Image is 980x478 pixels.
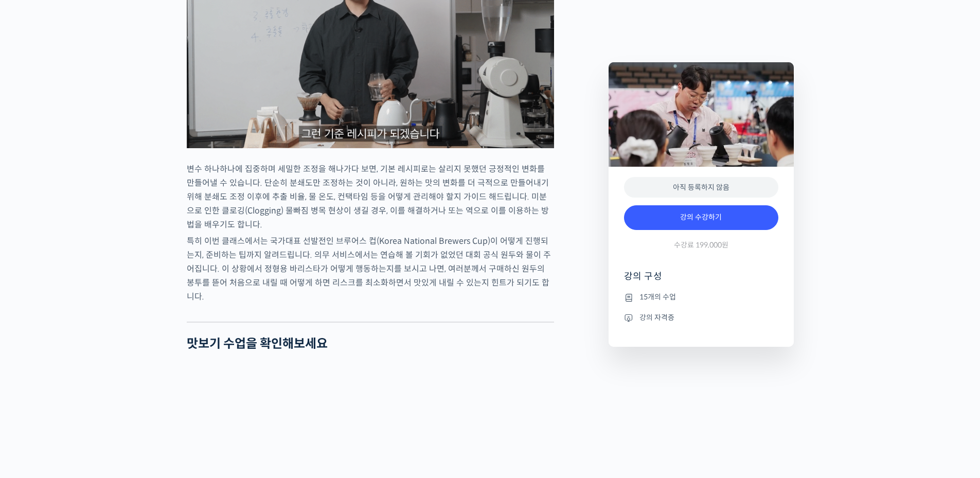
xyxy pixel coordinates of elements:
[133,326,198,352] a: 설정
[94,342,106,350] span: 대화
[624,177,778,198] div: 아직 등록하지 않음
[32,342,39,350] span: 홈
[187,337,554,351] h2: 맛보기 수업을 확인해보세요
[187,162,554,232] p: 변수 하나하나에 집중하며 세밀한 조정을 해나가다 보면, 기본 레시피로는 살리지 못했던 긍정적인 변화를 만들어낼 수 있습니다. 단순히 분쇄도만 조정하는 것이 아니라, 원하는 맛...
[674,240,728,250] span: 수강료 199,000원
[68,326,133,352] a: 대화
[624,311,778,324] li: 강의 자격증
[624,270,778,291] h4: 강의 구성
[187,234,554,304] p: 특히 이번 클래스에서는 국가대표 선발전인 브루어스 컵(Korea National Brewers Cup)이 어떻게 진행되는지, 준비하는 팁까지 알려드립니다. 의무 서비스에서는 ...
[624,291,778,304] li: 15개의 수업
[624,205,778,230] a: 강의 수강하기
[159,342,171,350] span: 설정
[3,326,68,352] a: 홈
